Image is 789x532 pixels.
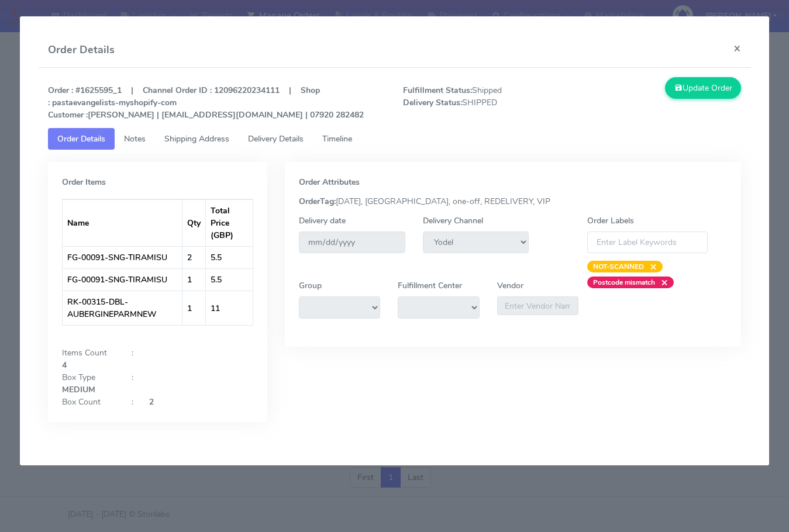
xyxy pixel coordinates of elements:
strong: Delivery Status: [403,97,462,108]
label: Delivery date [299,215,346,227]
div: Items Count [53,347,123,359]
label: Order Labels [587,215,634,227]
span: Notes [124,133,146,144]
strong: 2 [149,396,154,407]
th: Total Price (GBP) [206,199,253,246]
ul: Tabs [48,128,741,150]
td: 1 [182,291,206,325]
div: : [123,347,140,359]
strong: MEDIUM [62,384,95,395]
th: Qty [182,199,206,246]
div: : [123,396,140,408]
strong: 4 [62,360,67,371]
td: 5.5 [206,268,253,291]
strong: Order Attributes [299,177,360,188]
span: Timeline [322,133,352,144]
div: : [123,371,140,384]
span: Order Details [57,133,105,144]
td: FG-00091-SNG-TIRAMISU [63,246,182,268]
div: Box Count [53,396,123,408]
strong: OrderTag: [299,196,336,207]
label: Group [299,279,322,292]
span: Shipped SHIPPED [394,84,572,121]
button: Update Order [665,77,741,99]
label: Fulfillment Center [398,279,462,292]
button: Close [724,33,750,64]
td: RK-00315-DBL-AUBERGINEPARMNEW [63,291,182,325]
span: Delivery Details [248,133,304,144]
label: Vendor [497,279,523,292]
strong: Order : #1625595_1 | Channel Order ID : 12096220234111 | Shop : pastaevangelists-myshopify-com [P... [48,85,364,120]
td: 5.5 [206,246,253,268]
input: Enter Vendor Name [497,296,578,315]
strong: Order Items [62,177,106,188]
strong: Postcode mismatch [593,278,655,287]
input: Enter Label Keywords [587,232,708,253]
td: 2 [182,246,206,268]
strong: NOT-SCANNED [593,262,644,271]
th: Name [63,199,182,246]
strong: Fulfillment Status: [403,85,472,96]
span: × [644,261,657,272]
td: 1 [182,268,206,291]
span: Shipping Address [164,133,229,144]
td: FG-00091-SNG-TIRAMISU [63,268,182,291]
div: [DATE], [GEOGRAPHIC_DATA], one-off, REDELIVERY, VIP [290,195,736,208]
span: × [655,277,668,288]
label: Delivery Channel [423,215,483,227]
div: Box Type [53,371,123,384]
strong: Customer : [48,109,88,120]
h4: Order Details [48,42,115,58]
td: 11 [206,291,253,325]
